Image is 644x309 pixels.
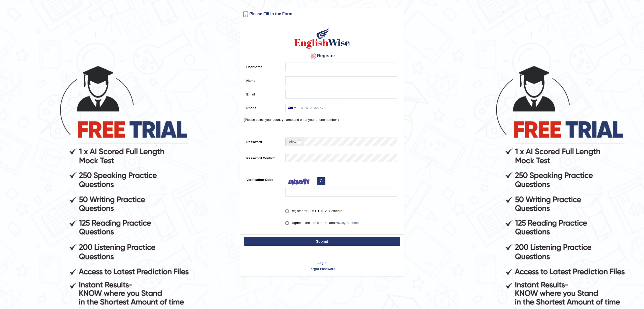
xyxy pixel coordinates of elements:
[298,141,301,144] input: Show/Hide Password
[240,266,404,271] a: Forgot Password
[240,260,404,265] a: Login
[285,208,342,214] label: Register for FREE PTE AI Software
[244,52,400,60] h4: Register
[286,104,297,112] div: Australia: +61
[244,104,283,110] label: Phone
[310,221,329,225] a: Terms of Use
[244,154,283,161] label: Password Confirm
[293,27,351,49] img: Logo of English Wise create a new account for intelligent practice with AI
[285,104,345,112] input: +61 412 345 678
[285,221,289,225] input: I agree to theTerms of UseandPrivacy Statement.
[244,63,283,69] label: Username
[241,10,403,18] h3: Please Fill in the Form
[285,209,289,213] input: Register for FREE PTE AI Software
[244,76,283,83] label: Name
[244,175,283,182] label: Verification Code
[285,220,362,225] label: I agree to the and .
[244,237,400,246] button: Submit
[244,138,283,144] label: Password
[244,117,400,122] p: (Please select your country name and enter your phone number.)
[244,90,283,97] label: Email
[335,221,362,225] a: Privacy Statement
